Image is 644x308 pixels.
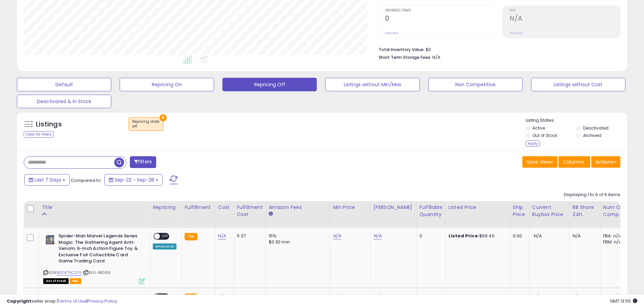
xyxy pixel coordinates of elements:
strong: Copyright [7,298,31,304]
h2: 0 [385,15,495,24]
div: FBA: n/a [603,233,625,239]
li: $0 [379,45,615,53]
button: Columns [558,156,590,168]
label: Out of Stock [532,133,557,138]
div: Apply [526,140,540,147]
label: Deactivated [583,125,609,131]
span: N/A [432,54,440,61]
div: FBM: n/a [603,239,625,245]
div: Ship Price [513,204,526,218]
small: FBA [185,233,197,240]
span: Repricing state : [132,119,160,129]
span: ROI [510,9,620,13]
a: Privacy Policy [88,298,117,304]
small: Prev: N/A [385,31,398,35]
img: 51qZlmJpjQL._SL40_.jpg [43,233,57,246]
div: Amazon AI [153,243,176,250]
a: Terms of Use [58,298,87,304]
a: N/A [374,233,382,239]
div: Amazon Fees [269,204,327,211]
button: Repricing Off [222,78,317,91]
span: | SKU: 48066 [83,270,111,275]
label: Archived [583,133,601,138]
div: BB Share 24h. [573,204,597,218]
button: Listings without Cost [531,78,625,91]
span: OFF [160,234,171,239]
div: Title [42,204,147,211]
a: N/A [218,233,226,239]
small: Prev: N/A [510,31,523,35]
p: Listing States: [526,117,627,124]
b: Total Inventory Value: [379,47,425,52]
div: Min Price [333,204,368,211]
button: Deactivated & In Stock [17,95,111,108]
div: off [132,124,160,129]
h2: N/A [510,15,620,24]
div: Clear All Filters [24,131,54,138]
span: Compared to: [71,177,102,184]
div: $69.40 [449,233,505,239]
div: Displaying 1 to 6 of 6 items [564,192,620,198]
button: Filters [130,156,156,168]
div: Fulfillment Cost [237,204,263,218]
div: ASIN: [43,233,145,283]
div: [PERSON_NAME] [374,204,414,211]
div: Current Buybox Price [532,204,567,218]
button: × [160,114,167,121]
span: FBA [70,278,81,284]
small: Amazon Fees. [269,211,273,217]
span: Last 7 Days [34,176,61,183]
div: Fulfillable Quantity [420,204,443,218]
a: N/A [333,233,341,239]
div: 0.00 [513,233,524,239]
button: Sep-22 - Sep-28 [104,174,163,186]
div: Num of Comp. [603,204,628,218]
b: Listed Price: [449,233,479,239]
button: Last 7 Days [24,174,70,186]
button: Repricing On [120,78,214,91]
b: Short Term Storage Fees: [379,54,431,60]
div: Listed Price [449,204,507,211]
span: 2025-10-6 13:55 GMT [610,298,637,304]
button: Save View [522,156,557,168]
b: Spider-Man Marvel Legends Series Magic: The Gathering Agent Anti-Venom, 6-Inch Action Figure Toy ... [58,233,141,266]
button: Default [17,78,111,91]
div: Fulfillment [185,204,212,211]
button: Actions [591,156,620,168]
span: Columns [563,159,584,165]
button: Listings without Min/Max [325,78,420,91]
div: Repricing [153,204,179,211]
button: Non Competitive [428,78,523,91]
span: N/A [534,233,542,239]
a: B0DK7NC2FN [57,270,82,276]
div: seller snap | | [7,298,117,305]
span: All listings that are currently out of stock and unavailable for purchase on Amazon [43,278,69,284]
span: Ordered Items [385,9,495,13]
h5: Listings [36,120,62,129]
div: N/A [573,233,595,239]
label: Active [532,125,545,131]
div: $0.30 min [269,239,325,245]
div: 15% [269,233,325,239]
span: Sep-22 - Sep-28 [115,176,154,183]
div: 5.37 [237,233,261,239]
div: Cost [218,204,231,211]
div: 0 [420,233,440,239]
